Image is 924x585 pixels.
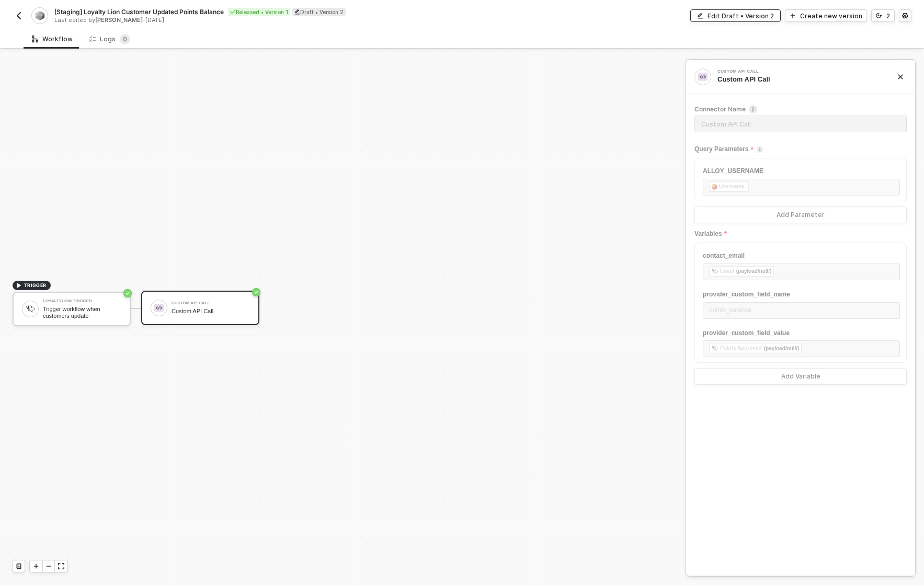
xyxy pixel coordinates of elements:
[123,289,132,297] span: icon-success-page
[172,308,250,315] div: Custom API Call
[717,75,881,84] div: Custom API Call
[54,7,224,16] span: [Staging] Loyalty Lion Customer Updated Points Balance
[54,16,461,24] div: Last edited by - [DATE]
[698,72,708,82] img: integration-icon
[897,74,904,80] span: icon-close
[228,8,290,16] div: Released • Version 1
[781,372,820,381] div: Add Variable
[294,9,300,15] span: icon-edit
[13,9,25,22] button: back
[58,563,64,569] span: icon-expand
[712,268,718,274] img: fieldIcon
[45,563,52,569] span: icon-minus
[690,9,781,22] button: Edit Draft • Version 2
[89,34,130,44] div: Logs
[785,9,867,22] button: Create new version
[708,12,774,20] div: Edit Draft • Version 2
[154,303,164,313] img: icon
[694,227,727,240] span: Variables
[697,13,703,19] span: icon-edit
[800,12,862,20] div: Create new version
[712,183,717,190] img: fieldIcon
[292,8,346,16] div: Draft • Version 2
[35,11,44,20] img: integration-icon
[694,143,754,156] span: Query Parameters
[33,563,39,569] span: icon-play
[871,9,895,22] button: 2
[876,13,882,19] span: icon-versioning
[95,16,143,24] span: [PERSON_NAME]
[712,345,718,351] img: fieldIcon
[32,35,73,43] div: Workflow
[43,306,121,319] div: Trigger workflow when customers update
[252,288,260,296] span: icon-success-page
[694,116,907,132] input: Enter description
[694,368,907,385] button: Add Variable
[24,281,47,290] span: TRIGGER
[717,70,874,74] div: Custom API Call
[15,12,23,20] img: back
[757,146,763,153] img: icon-info
[120,34,130,44] sup: 0
[902,13,908,19] span: icon-settings
[43,299,121,303] div: LoyaltyLion Trigger
[16,282,22,289] span: icon-play
[777,211,825,219] div: Add Parameter
[694,105,907,113] label: Connector Name
[694,207,907,223] button: Add Parameter
[886,12,890,20] div: 2
[790,13,796,19] span: icon-play
[172,301,250,305] div: Custom API Call
[749,105,757,113] img: icon-info
[26,304,35,314] img: icon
